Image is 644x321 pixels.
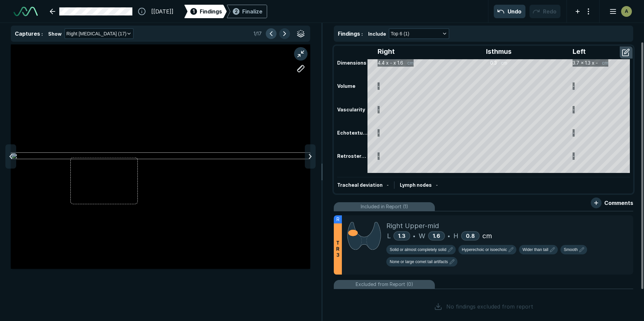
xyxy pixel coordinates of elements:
span: T R 3 [336,240,340,258]
span: Include [368,30,386,37]
span: 1 [193,8,195,15]
span: 1.3 [398,233,406,239]
span: • [448,232,450,240]
span: L [387,231,391,241]
span: Right [MEDICAL_DATA] (17) [66,30,126,37]
span: • [413,232,415,240]
img: PCt3oQAAAAZJREFUAwB7nuf8WOUCFQAAAABJRU5ErkJggg== [347,221,381,251]
span: - [387,182,389,188]
a: See-Mode Logo [11,4,40,19]
span: 1.6 [433,233,440,239]
button: Undo [494,5,525,18]
span: No findings excluded from report [446,302,533,311]
span: Solid or almost completely solid [390,247,446,253]
span: Right Upper-mid [386,221,439,231]
span: 2 [235,8,238,15]
button: Redo [529,5,560,18]
div: 2Finalize [227,5,267,18]
img: See-Mode Logo [13,7,38,16]
div: Finalize [242,7,262,15]
div: 1Findings [184,5,227,18]
span: Captures [15,30,40,37]
div: avatar-name [621,6,632,17]
span: [[DATE]] [151,7,173,15]
span: A [625,8,628,15]
span: Findings [200,7,222,15]
span: Comments [604,199,633,207]
span: Excluded from Report (0) [356,281,413,288]
span: 1 / 17 [254,30,262,37]
span: Included in Report (1) [361,203,408,210]
span: : [41,31,43,37]
span: Top 6 (1) [391,30,409,37]
span: cm [482,231,492,241]
span: Wider than tall [522,247,548,253]
span: Hyperechoic or isoechoic [462,247,507,253]
span: R [336,216,340,223]
span: Show [48,30,62,37]
span: : [361,31,363,37]
button: avatar-name [605,5,633,18]
span: H [453,231,458,241]
span: Smooth [564,247,578,253]
span: W [419,231,425,241]
span: Lymph nodes [400,182,432,188]
span: Tracheal deviation [337,182,383,188]
span: - [436,182,438,188]
span: None or large comet tail artifacts [390,259,448,265]
li: RTR3Right Upper-midL1.3•W1.6•H0.8cm [334,215,633,275]
span: Findings [338,30,360,37]
span: 0.8 [466,233,475,239]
